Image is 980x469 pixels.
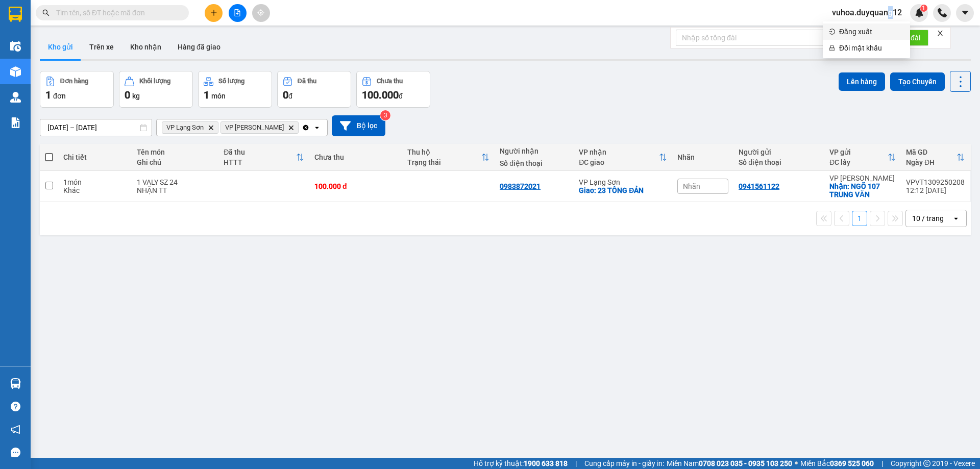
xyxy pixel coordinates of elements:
span: plus [210,9,217,16]
div: VP nhận [579,148,659,156]
div: Giao: 23 TÔNG ĐẢN [579,186,667,194]
div: VPVT1309250208 [906,178,965,186]
button: Đã thu0đ [277,71,351,108]
button: Khối lượng0kg [119,71,193,108]
img: warehouse-icon [10,41,21,52]
strong: 0708 023 035 - 0935 103 250 [699,459,792,467]
strong: 0369 525 060 [830,459,874,467]
span: vuhoa.duyquang12 [824,6,910,19]
div: 0983872021 [500,182,541,190]
img: logo-vxr [9,7,22,22]
div: Đã thu [224,148,296,156]
span: đơn [53,92,66,100]
div: VP [PERSON_NAME] [829,174,896,182]
button: Hàng đã giao [169,35,229,59]
button: Kho gửi [40,35,81,59]
input: Tìm tên, số ĐT hoặc mã đơn [56,7,177,18]
div: Chưa thu [314,153,397,161]
div: Đơn hàng [60,78,88,85]
div: Mã GD [906,148,957,156]
span: | [575,458,577,469]
span: ⚪️ [795,461,798,465]
button: Trên xe [81,35,122,59]
span: Miền Bắc [800,458,874,469]
div: Ngày ĐH [906,158,957,166]
th: Toggle SortBy [574,144,672,171]
div: Người gửi [739,148,819,156]
div: ĐC lấy [829,158,888,166]
div: 10 / trang [912,213,944,224]
button: file-add [229,4,247,22]
sup: 1 [920,5,927,12]
span: question-circle [11,402,20,411]
span: 1 [922,5,925,12]
span: | [881,458,883,469]
button: caret-down [956,4,974,22]
span: 1 [204,89,209,101]
span: lock [829,45,835,51]
button: Chưa thu100.000đ [356,71,430,108]
span: 1 [45,89,51,101]
span: 100.000 [362,89,399,101]
span: Cung cấp máy in - giấy in: [584,458,664,469]
div: Đã thu [298,78,316,85]
span: Đăng xuất [839,26,904,37]
div: HTTT [224,158,296,166]
img: warehouse-icon [10,92,21,103]
div: Khối lượng [139,78,170,85]
div: Nhãn [677,153,728,161]
span: 0 [125,89,130,101]
th: Toggle SortBy [824,144,901,171]
span: VP Lạng Sơn [166,124,204,132]
img: icon-new-feature [915,8,924,17]
span: đ [288,92,292,100]
svg: Delete [288,125,294,131]
span: Miền Nam [667,458,792,469]
div: ĐC giao [579,158,659,166]
span: close [937,30,944,37]
div: Số lượng [218,78,244,85]
svg: Clear all [302,124,310,132]
span: login [829,29,835,35]
button: Bộ lọc [332,115,385,136]
th: Toggle SortBy [402,144,495,171]
button: Lên hàng [839,72,885,91]
img: phone-icon [938,8,947,17]
div: Nhận: NGÕ 107 TRUNG VĂN [829,182,896,199]
svg: Delete [208,125,214,131]
div: Chưa thu [377,78,403,85]
img: warehouse-icon [10,378,21,389]
div: Khác [63,186,127,194]
img: solution-icon [10,117,21,128]
span: Đổi mật khẩu [839,42,904,54]
div: 1 món [63,178,127,186]
div: VP Lạng Sơn [579,178,667,186]
div: Số điện thoại [500,159,569,167]
button: Số lượng1món [198,71,272,108]
div: Thu hộ [407,148,482,156]
button: aim [252,4,270,22]
div: 100.000 đ [314,182,397,190]
span: 0 [283,89,288,101]
svg: open [952,214,960,223]
span: kg [132,92,140,100]
input: Nhập số tổng đài [676,30,854,46]
button: Đơn hàng1đơn [40,71,114,108]
th: Toggle SortBy [901,144,970,171]
div: VP gửi [829,148,888,156]
sup: 3 [380,110,390,120]
span: VP Lạng Sơn, close by backspace [162,121,218,134]
div: Chi tiết [63,153,127,161]
svg: open [313,124,321,132]
div: NHẬN TT [137,186,213,194]
span: caret-down [961,8,970,17]
span: Hỗ trợ kỹ thuật: [474,458,568,469]
span: VP Minh Khai [225,124,284,132]
span: aim [257,9,264,16]
span: message [11,448,20,457]
span: copyright [923,460,930,467]
div: 12:12 [DATE] [906,186,965,194]
div: Người nhận [500,147,569,155]
span: VP Minh Khai, close by backspace [220,121,299,134]
span: file-add [234,9,241,16]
